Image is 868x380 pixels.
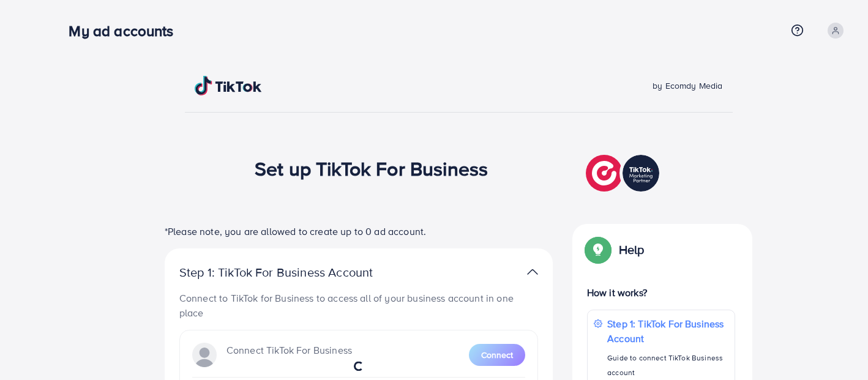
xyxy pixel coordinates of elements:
[607,316,728,346] p: Step 1: TikTok For Business Account
[586,152,662,195] img: TikTok partner
[587,239,609,261] img: Popup guide
[587,285,736,300] p: How it works?
[255,157,488,180] h1: Set up TikTok For Business
[619,242,645,257] p: Help
[607,351,728,380] p: Guide to connect TikTok Business account
[69,22,183,40] h3: My ad accounts
[165,224,553,239] p: *Please note, you are allowed to create up to 0 ad account.
[195,76,262,95] img: TikTok
[179,265,412,280] p: Step 1: TikTok For Business Account
[527,263,538,281] img: TikTok partner
[653,80,722,92] span: by Ecomdy Media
